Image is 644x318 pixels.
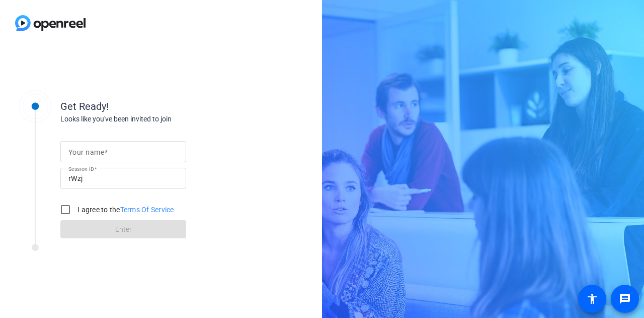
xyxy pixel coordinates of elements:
mat-label: Your name [68,148,104,156]
div: Get Ready! [60,99,262,114]
mat-label: Session ID [68,166,94,172]
label: I agree to the [75,205,174,215]
div: Looks like you've been invited to join [60,114,262,124]
mat-icon: message [619,293,631,305]
a: Terms Of Service [120,206,174,214]
mat-icon: accessibility [586,293,598,305]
